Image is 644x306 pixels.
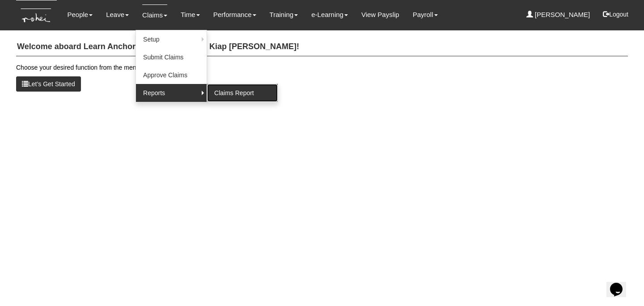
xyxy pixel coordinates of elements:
a: People [67,4,93,25]
a: [PERSON_NAME] [526,4,590,25]
a: Reports [136,84,207,102]
a: Claims Report [207,84,278,102]
a: View Payslip [361,4,399,25]
a: Time [181,4,200,25]
img: KTs7HI1dOZG7tu7pUkOpGGQAiEQAiEQAj0IhBB1wtXDg6BEAiBEAiBEAiB4RGIoBtemSRFIRACIRACIRACIdCLQARdL1w5OAR... [16,0,57,30]
button: Logout [597,4,635,25]
a: Setup [136,30,207,48]
a: Payroll [413,4,438,25]
p: Choose your desired function from the menu above. [16,63,628,72]
a: e-Learning [311,4,348,25]
a: Submit Claims [136,48,207,66]
button: Let’s Get Started [16,76,81,92]
a: Performance [213,4,256,25]
a: Leave [106,4,129,25]
iframe: chat widget [606,270,635,297]
h4: Welcome aboard Learn Anchor, [PERSON_NAME] Kiap [PERSON_NAME]! [16,38,628,56]
a: Claims [142,4,167,25]
a: Approve Claims [136,66,207,84]
a: Training [270,4,298,25]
